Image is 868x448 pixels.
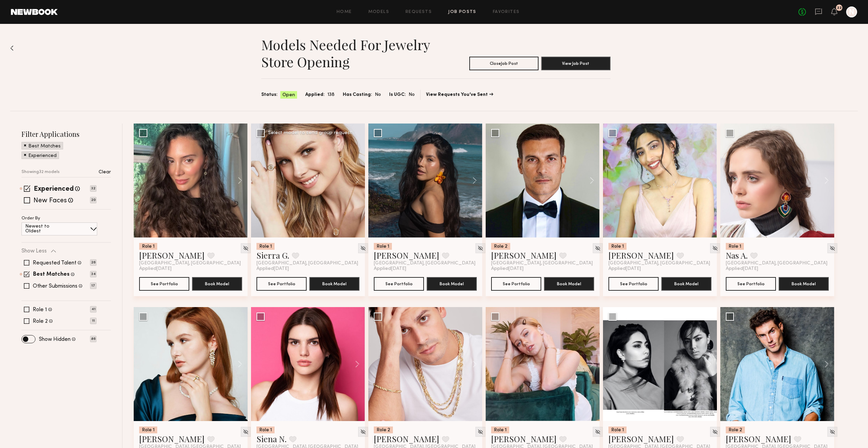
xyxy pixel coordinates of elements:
label: Role 1 [33,307,47,313]
button: View Job Post [541,57,610,70]
button: Book Model [661,277,711,291]
p: Newest to Oldest [25,224,66,234]
p: 41 [90,306,97,313]
a: N [846,6,857,17]
img: Unhide Model [360,429,366,435]
button: See Portfolio [256,277,307,291]
p: 32 [90,185,97,192]
button: Book Model [192,277,242,291]
span: No [409,91,415,99]
span: Open [282,92,295,99]
button: See Portfolio [491,277,541,291]
span: No [375,91,381,99]
button: Book Model [427,277,477,291]
img: Unhide Model [829,429,835,435]
img: Unhide Model [243,245,249,251]
p: 34 [90,271,97,277]
span: [GEOGRAPHIC_DATA], [GEOGRAPHIC_DATA] [608,261,710,266]
a: [PERSON_NAME] [374,433,439,444]
img: Unhide Model [829,245,835,251]
a: Nas A. [726,250,748,261]
a: [PERSON_NAME] [491,250,557,261]
a: [PERSON_NAME] [491,433,557,444]
label: Other Submissions [33,284,77,289]
div: Applied [DATE] [491,266,594,272]
h1: Models needed for Jewelry store opening [261,36,436,70]
div: Role 1 [256,243,275,250]
a: Book Model [309,280,359,286]
img: Unhide Model [595,429,601,435]
button: CloseJob Post [469,57,539,70]
span: 138 [327,91,335,99]
p: 20 [90,197,97,203]
div: Role 1 [726,243,744,250]
span: [GEOGRAPHIC_DATA], [GEOGRAPHIC_DATA] [139,261,241,266]
img: Unhide Model [595,245,601,251]
a: Book Model [661,280,711,286]
div: Applied [DATE] [374,266,477,272]
a: Sierra G. [256,250,289,261]
p: Order By [21,216,40,221]
label: Role 2 [33,319,48,324]
img: Back to previous page [10,45,14,51]
div: Role 1 [608,427,627,433]
label: New Faces [33,198,67,204]
img: Unhide Model [477,429,483,435]
img: Unhide Model [360,245,366,251]
img: Unhide Model [712,245,718,251]
a: [PERSON_NAME] [608,433,674,444]
div: Applied [DATE] [256,266,359,272]
button: See Portfolio [374,277,424,291]
a: Siena N. [256,433,286,444]
span: [GEOGRAPHIC_DATA], [GEOGRAPHIC_DATA] [491,261,593,266]
a: Book Model [779,280,829,286]
span: Is UGC: [389,91,406,99]
p: 86 [90,336,97,342]
div: Role 2 [491,243,510,250]
button: See Portfolio [608,277,659,291]
a: Book Model [427,280,477,286]
span: [GEOGRAPHIC_DATA], [GEOGRAPHIC_DATA] [726,261,827,266]
a: Favorites [493,10,520,14]
p: 11 [90,318,97,324]
label: Requested Talent [33,260,76,266]
a: [PERSON_NAME] [139,250,205,261]
button: Book Model [544,277,594,291]
a: Book Model [192,280,242,286]
div: Role 1 [608,243,627,250]
span: Has Casting: [343,91,372,99]
span: [GEOGRAPHIC_DATA], [GEOGRAPHIC_DATA] [256,261,358,266]
a: Models [368,10,389,14]
a: Home [337,10,352,14]
span: Status: [261,91,278,99]
h2: Filter Applications [21,129,111,139]
a: Book Model [544,280,594,286]
label: Show Hidden [39,337,71,342]
div: Applied [DATE] [139,266,242,272]
p: 17 [90,283,97,289]
a: [PERSON_NAME] [139,433,205,444]
div: Role 1 [139,427,157,433]
div: Role 2 [726,427,745,433]
div: Select model to send group request [268,131,352,135]
span: Applied: [305,91,325,99]
div: Applied [DATE] [726,266,829,272]
button: See Portfolio [726,277,776,291]
a: See Portfolio [139,277,189,291]
div: Role 1 [491,427,509,433]
label: Best Matches [33,272,70,277]
p: Clear [99,170,111,175]
div: Role 1 [374,243,392,250]
p: 26 [90,259,97,266]
a: [PERSON_NAME] [726,433,791,444]
div: Applied [DATE] [608,266,711,272]
span: [GEOGRAPHIC_DATA], [GEOGRAPHIC_DATA] [374,261,475,266]
a: Job Posts [448,10,476,14]
div: Role 1 [256,427,275,433]
p: Showing 32 models [21,170,60,174]
div: Role 2 [374,427,393,433]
